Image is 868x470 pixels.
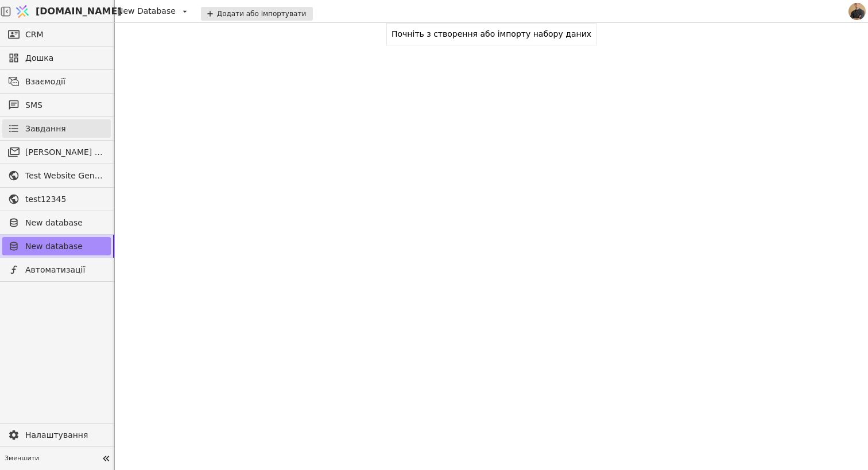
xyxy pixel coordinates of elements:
span: Взаємодії [25,76,105,88]
a: Дошка [2,49,111,67]
a: SMS [2,96,111,114]
span: SMS [25,99,105,111]
span: Налаштування [25,429,105,441]
a: [DOMAIN_NAME] [11,1,115,22]
a: New database [2,237,111,255]
div: Додати або імпортувати [201,7,313,21]
a: Test Website General template [2,166,111,185]
span: [DOMAIN_NAME] [36,5,122,18]
a: New database [2,213,111,232]
span: [PERSON_NAME] розсилки [25,146,105,158]
span: New database [25,217,105,229]
a: Завдання [2,119,111,138]
a: Налаштування [2,426,111,444]
span: test12345 [25,193,105,205]
a: [PERSON_NAME] розсилки [2,143,111,161]
img: Logo [14,1,31,22]
span: CRM [25,29,44,41]
a: CRM [2,25,111,44]
span: Завдання [25,123,66,135]
span: Test Website General template [25,170,105,182]
span: New Database [117,5,176,17]
span: New database [25,240,105,253]
a: Взаємодії [2,72,111,91]
a: test12345 [2,190,111,208]
span: Зменшити [5,454,98,464]
div: Почніть з створення або імпорту набору даних [392,28,591,40]
span: Дошка [25,52,105,64]
a: Автоматизації [2,261,111,279]
span: Автоматизації [25,264,105,276]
